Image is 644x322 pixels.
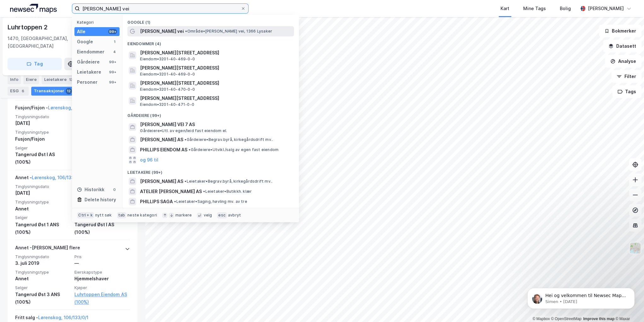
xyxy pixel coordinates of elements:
span: Tinglysningstype [15,199,71,205]
div: Historikk [77,186,104,193]
span: Eiendom • 3201-40-469-0-0 [140,57,195,62]
span: Leietaker • Butikkh. klær [203,189,252,194]
span: [PERSON_NAME] AS [140,178,183,185]
div: 1 [112,39,117,44]
div: Annet [15,275,71,282]
span: [PERSON_NAME] VEI 7 AS [140,121,291,128]
div: Leietakere (99+) [122,165,299,176]
div: Luhrtoppen 2 [8,22,49,32]
span: Eiendom • 3201-40-469-0-0 [140,72,195,77]
div: Ctrl + k [77,212,94,218]
span: [PERSON_NAME] AS [140,136,183,143]
img: Z [629,242,641,254]
div: ESG [8,87,29,95]
div: Gårdeiere (99+) [122,108,299,119]
span: Gårdeiere • Utvikl./salg av egen fast eiendom [189,147,278,152]
span: Selger [15,145,71,151]
div: Tangerud Øst I AS (100%) [15,151,71,166]
div: 4 [112,49,117,54]
span: Tinglysningsdato [15,114,71,119]
span: PHILLIPS SAGA [140,198,173,205]
div: Hjemmelshaver [74,275,130,282]
div: Kategori [77,20,120,25]
span: Tinglysningstype [15,130,71,135]
div: Gårdeiere [77,58,100,66]
span: Gårdeiere • Begrav.byrå, kirkegårdsdrift mv.. [184,137,273,142]
div: tab [117,212,126,218]
div: Personer [77,78,97,86]
div: Eiendommer [77,48,104,56]
span: Tinglysningsdato [15,254,71,259]
span: Tinglysningstype [15,269,71,275]
span: Leietaker • Saging, høvling mv. av tre [174,199,247,204]
img: logo.a4113a55bc3d86da70a041830d287a7e.svg [10,4,57,13]
a: Lørenskog, 106/133/0/2 [32,175,83,180]
div: 13 [68,76,74,83]
a: Mapbox [532,317,550,321]
div: Alle [77,28,85,35]
span: Selger [15,215,71,220]
span: • [174,199,176,204]
a: Luhrtoppen Eiendom AS (100%) [74,290,130,306]
div: Eiendommer (4) [122,36,299,48]
a: Improve this map [583,317,614,321]
div: velg [203,213,212,218]
div: nytt søk [95,213,112,218]
div: Kart [501,5,509,12]
button: Datasett [603,40,641,52]
div: 6 [20,88,26,94]
a: OpenStreetMap [551,317,582,321]
button: Tags [612,85,641,98]
div: [DATE] [15,189,71,197]
button: Filter [611,70,641,83]
span: Pris [74,254,130,259]
input: Søk på adresse, matrikkel, gårdeiere, leietakere eller personer [80,4,241,13]
div: Fusjon/Fisjon [15,135,71,143]
div: Leietakere [42,75,77,84]
iframe: Intercom notifications message [518,275,644,319]
span: • [203,189,205,194]
span: [PERSON_NAME][STREET_ADDRESS] [140,94,291,102]
span: Tinglysningsdato [15,184,71,189]
div: 99+ [108,80,117,85]
div: Google (1) [122,15,299,26]
div: Tangerud Øst I AS (100%) [74,221,130,236]
span: Eiendom • 3201-40-470-0-0 [140,87,195,92]
span: [PERSON_NAME][STREET_ADDRESS] [140,79,291,87]
div: markere [175,213,192,218]
span: • [185,29,187,33]
div: Annet [15,205,71,213]
div: Tangerud Øst 1 ANS (100%) [15,221,71,236]
span: Eierskapstype [74,269,130,275]
span: [PERSON_NAME][STREET_ADDRESS] [140,49,291,57]
div: Annet - [15,174,83,184]
div: — [74,259,130,267]
div: neste kategori [127,213,157,218]
span: Kjøper [74,285,130,290]
div: [DATE] [15,119,71,127]
div: Info [8,75,21,84]
div: 99+ [108,29,117,34]
div: Fusjon/Fisjon - [15,104,99,114]
a: Lørenskog, 106/133/0/1 [38,314,88,320]
div: 0 [112,187,117,192]
div: 12 [66,88,72,94]
span: Gårdeiere • Utl. av egen/leid fast eiendom el. [140,128,227,133]
div: Bolig [560,5,571,12]
div: Leietakere [77,68,101,76]
div: Annet - [PERSON_NAME] flere [15,244,80,254]
div: 3. juli 2019 [15,259,71,267]
a: Lørenskog, 106/133/0/2 [48,105,99,110]
button: Tag [8,58,62,70]
span: ATELIER [PERSON_NAME] AS [140,188,202,195]
span: Leietaker • Begrav.byrå, kirkegårdsdrift mv.. [184,179,272,184]
span: Område • [PERSON_NAME] vei, 1366 Lysaker [185,29,272,34]
div: 1470, [GEOGRAPHIC_DATA], [GEOGRAPHIC_DATA] [8,35,100,50]
button: Analyse [605,55,641,68]
div: Mine Tags [523,5,546,12]
div: [PERSON_NAME] [588,5,624,12]
div: Delete history [85,196,116,204]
